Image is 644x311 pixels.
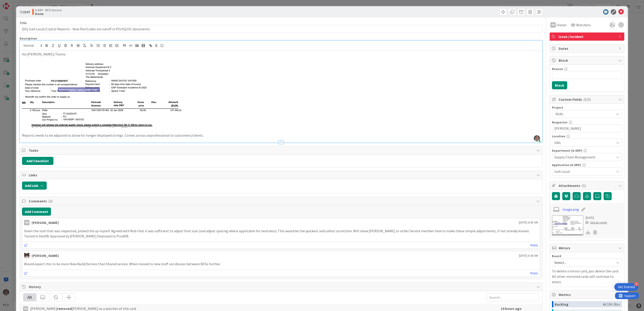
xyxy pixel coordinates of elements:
[22,52,540,57] p: Via [PERSON_NAME]/Teams
[586,229,591,235] div: Download
[24,228,538,239] p: Given the rush that was requested, picked this up myself. Agreed with Rob that it was sufficient ...
[554,154,614,160] span: Supply Chain Management
[519,220,538,225] span: [DATE] 6:45 AM
[24,253,29,258] img: Kv
[557,22,567,28] span: Owner
[559,46,616,51] span: Dates
[35,12,62,15] b: Done
[20,25,543,33] input: type card name here...
[29,198,534,204] span: Comments
[552,81,567,89] button: Block
[29,148,534,153] span: Tasks
[582,183,586,188] span: ( 1 )
[48,199,53,203] span: ( 2 )
[9,1,20,6] span: Support
[22,182,47,190] button: Add Link
[554,169,614,174] span: Isah Local
[614,283,638,291] div: Open Get Started checklist, remaining modules: 4
[550,22,556,28] div: PR
[552,106,622,109] div: Project
[20,21,27,25] label: Title
[554,140,614,145] span: HNL
[559,97,616,102] span: Custom Fields
[32,253,59,258] div: [PERSON_NAME]
[57,306,72,311] b: removed
[586,220,607,225] div: Set as cover
[562,207,579,212] a: image.png
[559,245,616,251] span: Mirrors
[552,135,622,138] div: Location
[501,306,522,311] b: 10 hours ago
[487,293,539,301] input: Search...
[552,268,622,285] p: To delete a mirror card, just delete the card. All other mirrored cards will continue to exists.
[555,301,603,307] div: Backlog
[22,62,181,128] img: image.png
[554,259,612,266] span: Select...
[29,172,534,178] span: Links
[552,149,622,152] div: Department (G-ERP)
[530,242,538,248] a: Reply
[559,34,616,39] span: Issue / Incident
[20,9,30,15] span: ID
[22,133,540,138] p: Reports needs to be adjusted to allow for longer displayed strings. Comes across unprofessional t...
[586,215,607,220] div: [DATE]
[20,36,37,40] span: Description
[530,270,538,276] a: Reply
[618,285,635,289] div: Get Started
[24,261,538,267] p: Would expect this to be more New Build/Service than Shared service. When moved to new stuff can d...
[552,120,568,124] label: Requester
[22,157,53,165] button: Add Checklist
[583,97,591,102] span: ( 5/5 )
[559,183,616,188] span: Attachments
[554,111,612,117] span: -RUN-
[552,163,622,166] div: Application (G-ERP)
[22,208,51,216] button: Add Comment
[24,220,29,225] div: PR
[552,67,563,71] label: Reason
[35,8,62,12] span: G-ERP - BFG Service
[534,135,540,142] img: ZpNBD4BARTTTSPmcCHrinQHkN84PXMwn.jpg
[519,253,538,258] span: [DATE] 5:38 AM
[576,22,591,28] span: Watchers
[23,293,36,301] div: All
[559,58,616,63] span: Block
[29,284,534,289] span: History
[32,220,59,225] div: [PERSON_NAME]
[603,301,620,307] div: 4d 19h 38m
[552,254,561,258] span: Board
[634,282,638,286] div: 4
[559,292,616,297] span: Metrics
[23,10,30,14] b: 2107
